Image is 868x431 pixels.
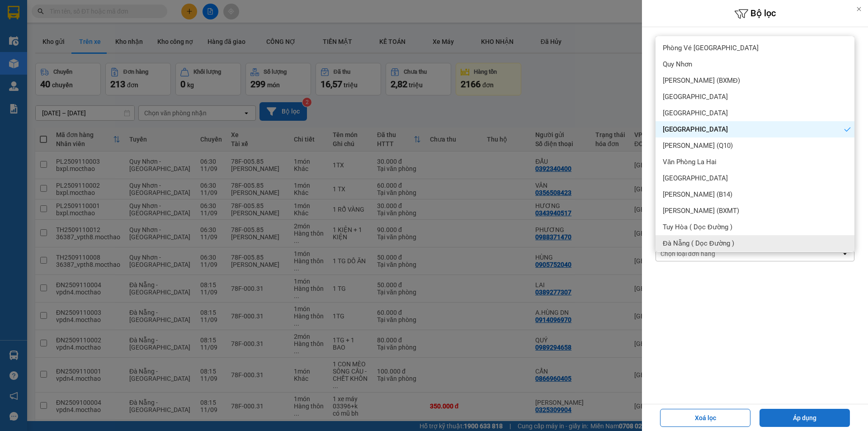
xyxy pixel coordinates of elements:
span: [GEOGRAPHIC_DATA] [663,92,728,101]
span: Tuy Hòa ( Dọc Đường ) [663,223,732,232]
span: [PERSON_NAME] (Q10) [663,141,733,150]
span: Văn Phòng La Hai [663,157,717,166]
svg: open [841,250,849,257]
div: Chọn loại đơn hàng [660,249,715,258]
span: [PERSON_NAME] (BXMT) [663,206,739,215]
span: Quy Nhơn [663,60,692,69]
span: [PERSON_NAME] (BXMĐ) [663,76,740,85]
span: [GEOGRAPHIC_DATA] [663,125,728,134]
button: Áp dụng [759,409,850,427]
span: [GEOGRAPHIC_DATA] [663,174,728,183]
h6: Bộ lọc [642,7,868,21]
span: Đà Nẵng ( Dọc Đường ) [663,239,734,248]
span: [PERSON_NAME] (B14) [663,190,732,199]
span: Phòng Vé [GEOGRAPHIC_DATA] [663,43,759,52]
ul: Menu [656,36,854,252]
span: [GEOGRAPHIC_DATA] [663,109,728,118]
button: Xoá lọc [660,409,750,427]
